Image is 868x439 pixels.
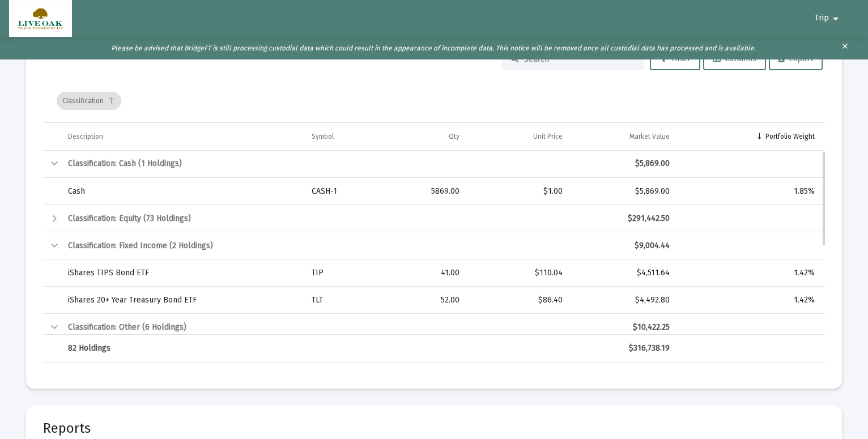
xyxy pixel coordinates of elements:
div: 41.00 [401,267,459,279]
td: Classification: Other (6 Holdings) [60,314,571,341]
td: Classification: Equity (73 Holdings) [60,205,571,232]
div: $316,738.19 [578,343,670,354]
div: $291,442.50 [578,213,670,224]
div: Qty [449,132,459,141]
div: 1.42% [686,295,815,306]
mat-card-title: Reports [43,423,91,434]
td: Column Portfolio Weight [678,123,825,150]
div: $4,511.64 [578,267,670,279]
td: TIP [304,259,393,287]
mat-icon: clear [841,40,849,57]
div: 82 Holdings [68,343,296,354]
div: Data grid toolbar [57,79,817,122]
div: $1.00 [475,186,563,197]
td: Column Market Value [571,123,678,150]
td: iShares TIPS Bond ETF [60,259,304,287]
div: Market Value [629,132,670,141]
td: Column Description [60,123,304,150]
td: Cash [60,178,304,205]
td: Collapse [43,232,60,259]
td: Collapse [43,314,60,341]
div: $86.40 [475,295,563,306]
td: Column Qty [393,123,467,150]
div: $5,869.00 [578,186,670,197]
div: $4,492.80 [578,295,670,306]
div: $5,869.00 [578,158,670,169]
i: Please be advised that BridgeFT is still processing custodial data which could result in the appe... [111,44,756,52]
button: Trip [801,7,856,29]
div: Data grid [43,79,825,363]
div: 5869.00 [401,186,459,197]
td: Column Symbol [304,123,393,150]
td: Classification: Cash (1 Holdings) [60,151,571,178]
div: 1.42% [686,267,815,279]
td: CASH-1 [304,178,393,205]
div: $9,004.44 [578,240,670,252]
td: Column Unit Price [467,123,571,150]
td: iShares 20+ Year Treasury Bond ETF [60,287,304,314]
div: 1.85% [686,186,815,197]
mat-icon: arrow_drop_down [829,7,843,30]
td: Collapse [43,151,60,178]
td: Classification: Fixed Income (2 Holdings) [60,232,571,259]
td: Expand [43,205,60,232]
td: TLT [304,287,393,314]
span: Trip [815,14,829,23]
div: $10,422.25 [578,322,670,333]
div: 52.00 [401,295,459,306]
div: $110.04 [475,267,563,279]
div: Symbol [312,132,334,141]
div: Description [68,132,103,141]
div: Unit Price [533,132,563,141]
div: Portfolio Weight [765,132,815,141]
img: Dashboard [18,7,63,30]
div: Classification [57,92,121,110]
